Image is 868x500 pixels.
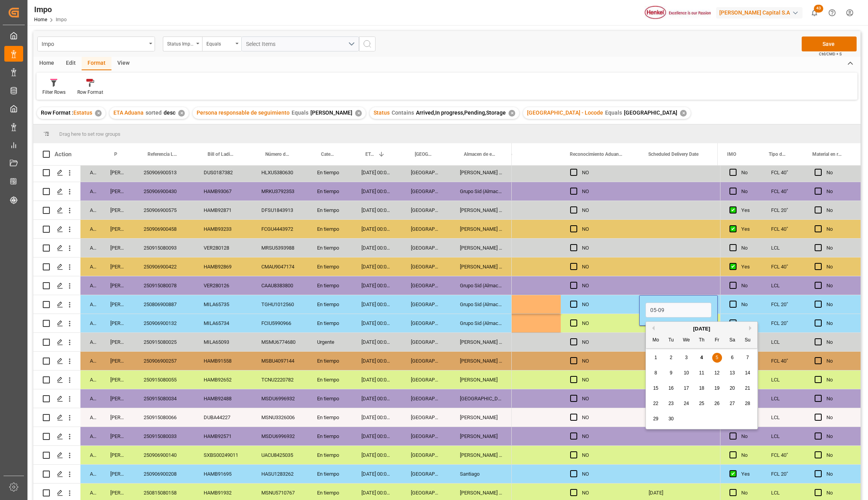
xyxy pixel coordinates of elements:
div: [DATE] 00:00:00 [352,257,401,276]
button: show 43 new notifications [806,4,823,22]
div: [DATE] 00:00:00 [352,295,401,314]
div: En tiempo [308,220,352,238]
div: Press SPACE to select this row. [720,257,861,276]
div: Choose Sunday, September 14th, 2025 [743,368,753,378]
span: 12 [714,370,719,376]
div: Press SPACE to select this row. [720,220,861,239]
div: [PERSON_NAME] [101,446,134,464]
div: En tiempo [308,389,352,408]
div: VER280128 [194,239,252,257]
div: [DATE] [482,314,561,332]
div: Choose Wednesday, September 10th, 2025 [682,368,691,378]
span: 2 [670,355,673,360]
div: Choose Saturday, September 27th, 2025 [728,399,737,409]
div: MSMU6774680 [252,333,308,351]
div: Home [33,57,60,70]
div: Press SPACE to select this row. [33,295,512,314]
div: Press SPACE to select this row. [720,295,861,314]
div: [PERSON_NAME] Tlalnepantla [450,239,512,257]
div: MSNU3326006 [252,408,308,427]
div: LCL [762,389,805,408]
div: MRSU5393988 [252,239,308,257]
div: En tiempo [308,257,352,276]
div: 250906900140 [134,446,194,464]
div: Choose Saturday, September 6th, 2025 [728,353,737,363]
div: [DATE] 00:00:00 [352,446,401,464]
div: 250915080033 [134,427,194,445]
button: [PERSON_NAME] Capital S.A [716,5,806,20]
div: Press SPACE to select this row. [33,257,512,276]
div: Choose Sunday, September 7th, 2025 [743,353,753,363]
div: [DATE] 00:00:00 [352,427,401,445]
span: Select Items [246,41,279,47]
span: 28 [745,401,750,406]
div: Press SPACE to select this row. [33,446,512,465]
span: 24 [684,401,689,406]
div: [DATE] [639,352,718,370]
div: En tiempo [308,446,352,464]
div: FCL 20" [762,465,805,483]
div: [PERSON_NAME] [101,408,134,427]
div: Urgente [308,333,352,351]
span: 11 [699,370,704,376]
div: Arrived [80,333,101,351]
div: [PERSON_NAME] Tlalnepantla [450,163,512,182]
button: Save [802,36,857,51]
div: 250906900458 [134,220,194,238]
div: HAMB92571 [194,427,252,445]
div: Choose Sunday, September 28th, 2025 [743,399,753,409]
span: 1 [655,355,657,360]
div: Arrived [80,446,101,464]
div: TGHU1012560 [252,295,308,314]
div: HAMB93067 [194,182,252,201]
div: [GEOGRAPHIC_DATA] [401,220,450,238]
div: Choose Wednesday, September 3rd, 2025 [682,353,691,363]
div: [PERSON_NAME] [101,276,134,295]
div: FCL 40" [762,352,805,370]
div: [GEOGRAPHIC_DATA] [401,163,450,182]
div: [PERSON_NAME] [101,257,134,276]
div: Choose Friday, September 19th, 2025 [712,383,722,393]
div: En tiempo [308,201,352,219]
div: TCNU2220782 [252,370,308,389]
div: LCL [762,408,805,427]
div: [GEOGRAPHIC_DATA] [401,276,450,295]
div: Grupo Sid (Almacenaje y Distribucion AVIOR) [450,276,512,295]
div: Arrived [80,220,101,238]
button: open menu [37,36,155,51]
div: [PERSON_NAME] [101,333,134,351]
div: [PERSON_NAME] [101,465,134,483]
div: Press SPACE to select this row. [720,370,861,389]
button: open menu [241,36,359,51]
div: 250915080066 [134,408,194,427]
div: DFSU1843913 [252,201,308,219]
div: MILA65093 [194,333,252,351]
div: Choose Monday, September 1st, 2025 [651,353,661,363]
div: [PERSON_NAME] [101,370,134,389]
span: 21 [745,385,750,391]
span: 26 [714,401,719,406]
div: [PERSON_NAME] Tlalnepantla [450,257,512,276]
div: CAAU8383800 [252,276,308,295]
div: 250915080055 [134,370,194,389]
div: 250915080093 [134,239,194,257]
div: [PERSON_NAME] [450,408,512,427]
div: Choose Friday, September 12th, 2025 [712,368,722,378]
div: [GEOGRAPHIC_DATA] [401,389,450,408]
span: 7 [746,355,749,360]
div: Press SPACE to select this row. [720,446,861,465]
div: Press SPACE to select this row. [33,333,512,352]
span: 25 [699,401,704,406]
div: HAMB93233 [194,220,252,238]
div: Press SPACE to select this row. [33,427,512,446]
div: Choose Wednesday, September 24th, 2025 [682,399,691,409]
div: HAMB91558 [194,352,252,370]
div: [PERSON_NAME] Tlalnepantla [450,220,512,238]
div: [PERSON_NAME] [101,163,134,182]
div: SXBS00249011 [194,446,252,464]
div: [PERSON_NAME] [101,239,134,257]
button: open menu [163,36,202,51]
div: FCL 20" [762,201,805,219]
div: Press SPACE to select this row. [33,220,512,239]
div: HLXU5380630 [252,163,308,182]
